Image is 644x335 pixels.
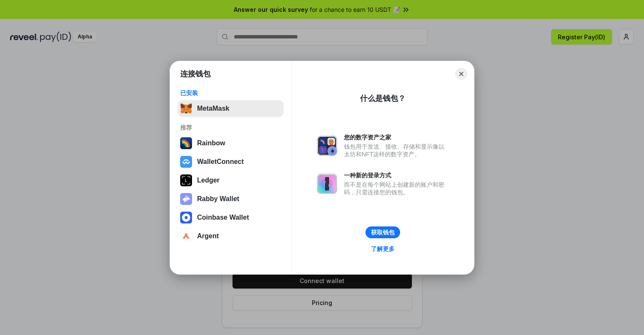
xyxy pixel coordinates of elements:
div: Coinbase Wallet [197,214,249,221]
a: 了解更多 [366,243,400,254]
img: svg+xml,%3Csvg%20fill%3D%22none%22%20height%3D%2233%22%20viewBox%3D%220%200%2035%2033%22%20width%... [180,103,192,114]
button: 获取钱包 [365,226,400,238]
img: svg+xml,%3Csvg%20width%3D%22120%22%20height%3D%22120%22%20viewBox%3D%220%200%20120%20120%22%20fil... [180,137,192,149]
div: 您的数字资产之家 [344,133,449,141]
button: Coinbase Wallet [178,209,284,226]
h1: 连接钱包 [180,69,211,79]
div: Argent [197,232,219,240]
div: 推荐 [180,124,281,131]
div: 已安装 [180,89,281,97]
button: Rabby Wallet [178,191,284,207]
div: 了解更多 [371,245,395,253]
div: 钱包用于发送、接收、存储和显示像以太坊和NFT这样的数字资产。 [344,143,449,158]
button: WalletConnect [178,153,284,170]
div: Rabby Wallet [197,195,239,203]
div: 获取钱包 [371,229,395,236]
button: Argent [178,228,284,245]
img: svg+xml,%3Csvg%20xmlns%3D%22http%3A%2F%2Fwww.w3.org%2F2000%2Fsvg%22%20fill%3D%22none%22%20viewBox... [317,174,337,194]
button: MetaMask [178,100,284,117]
img: svg+xml,%3Csvg%20width%3D%2228%22%20height%3D%2228%22%20viewBox%3D%220%200%2028%2028%22%20fill%3D... [180,230,192,242]
div: 一种新的登录方式 [344,172,449,179]
div: Ledger [197,177,219,184]
img: svg+xml,%3Csvg%20xmlns%3D%22http%3A%2F%2Fwww.w3.org%2F2000%2Fsvg%22%20fill%3D%22none%22%20viewBox... [317,136,337,156]
div: MetaMask [197,105,229,112]
img: svg+xml,%3Csvg%20xmlns%3D%22http%3A%2F%2Fwww.w3.org%2F2000%2Fsvg%22%20fill%3D%22none%22%20viewBox... [180,193,192,205]
img: svg+xml,%3Csvg%20xmlns%3D%22http%3A%2F%2Fwww.w3.org%2F2000%2Fsvg%22%20width%3D%2228%22%20height%3... [180,174,192,186]
div: Rainbow [197,139,225,147]
button: Ledger [178,172,284,189]
div: 而不是在每个网站上创建新的账户和密码，只需连接您的钱包。 [344,181,449,196]
img: svg+xml,%3Csvg%20width%3D%2228%22%20height%3D%2228%22%20viewBox%3D%220%200%2028%2028%22%20fill%3D... [180,156,192,168]
button: Rainbow [178,135,284,152]
div: 什么是钱包？ [360,93,406,103]
img: svg+xml,%3Csvg%20width%3D%2228%22%20height%3D%2228%22%20viewBox%3D%220%200%2028%2028%22%20fill%3D... [180,212,192,223]
button: Close [455,68,467,80]
div: WalletConnect [197,158,244,166]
